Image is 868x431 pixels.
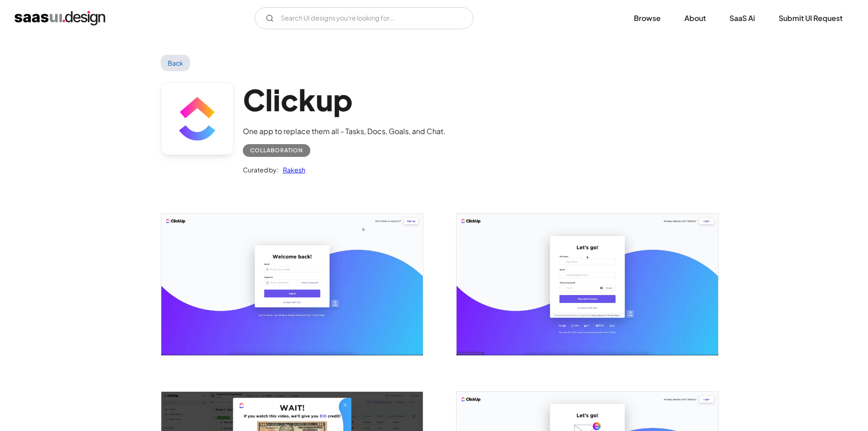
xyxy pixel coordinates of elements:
div: Collaboration [250,145,303,156]
h1: Clickup [243,82,446,117]
a: Rakesh [278,164,305,175]
div: One app to replace them all - Tasks, Docs, Goals, and Chat. [243,126,446,137]
input: Search UI designs you're looking for... [255,7,473,29]
a: Browse [623,8,672,28]
a: Back [161,55,190,71]
a: About [673,8,717,28]
a: open lightbox [457,213,718,355]
form: Email Form [255,7,473,29]
a: SaaS Ai [719,8,766,28]
a: open lightbox [161,213,423,355]
img: 60436225eb50aa49d2530e90_Clickup%20Signup.jpg [457,213,718,355]
a: Submit UI Request [768,8,853,28]
img: 60436226e717603c391a42bc_Clickup%20Login.jpg [161,213,423,355]
div: Curated by: [243,164,278,175]
a: home [15,11,105,26]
